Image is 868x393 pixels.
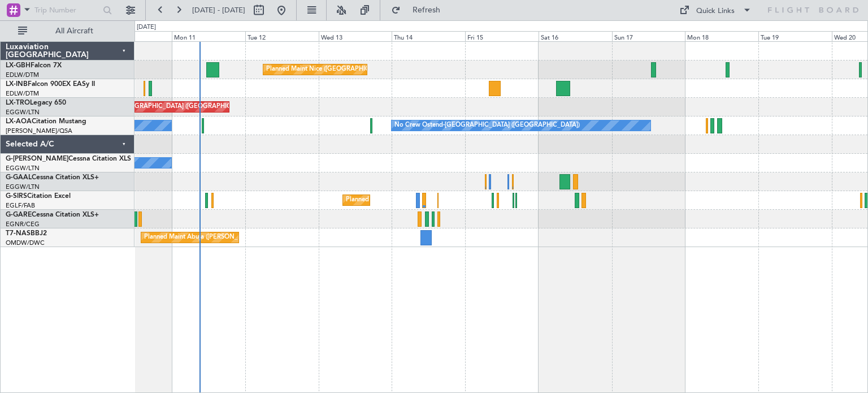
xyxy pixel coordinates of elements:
div: Planned Maint Nice ([GEOGRAPHIC_DATA]) [266,61,392,78]
a: EGLF/FAB [6,201,35,210]
div: [DATE] [137,23,156,32]
div: Wed 13 [319,31,392,41]
div: Planned Maint [GEOGRAPHIC_DATA] ([GEOGRAPHIC_DATA]) [346,192,524,209]
span: G-GARE [6,211,32,218]
a: OMDW/DWC [6,239,45,247]
span: LX-INB [6,81,28,88]
span: LX-GBH [6,62,31,69]
div: Tue 19 [758,31,832,41]
a: G-GAALCessna Citation XLS+ [6,174,99,181]
div: Unplanned Maint [GEOGRAPHIC_DATA] ([GEOGRAPHIC_DATA]) [68,98,254,115]
a: [PERSON_NAME]/QSA [6,127,72,135]
div: Tue 12 [245,31,319,41]
div: Planned Maint Abuja ([PERSON_NAME] Intl) [144,229,271,246]
span: All Aircraft [29,27,119,35]
div: Sun 10 [98,31,172,41]
a: LX-GBHFalcon 7X [6,62,62,69]
input: Trip Number [34,2,99,19]
span: G-[PERSON_NAME] [6,156,68,162]
a: EGGW/LTN [6,164,40,172]
button: Quick Links [674,1,757,19]
a: G-[PERSON_NAME]Cessna Citation XLS [6,156,131,162]
span: G-SIRS [6,193,27,200]
span: Refresh [403,6,450,14]
a: T7-NASBBJ2 [6,230,47,237]
div: Thu 14 [392,31,465,41]
div: No Crew Ostend-[GEOGRAPHIC_DATA] ([GEOGRAPHIC_DATA]) [394,117,580,134]
span: [DATE] - [DATE] [192,5,245,15]
a: G-GARECessna Citation XLS+ [6,211,99,218]
div: Mon 11 [172,31,245,41]
a: LX-INBFalcon 900EX EASy II [6,81,95,88]
span: T7-NAS [6,230,31,237]
div: Sat 16 [539,31,612,41]
div: Mon 18 [685,31,758,41]
a: EDLW/DTM [6,71,39,79]
div: Quick Links [696,6,735,17]
button: Refresh [386,1,454,19]
a: EDLW/DTM [6,89,39,98]
a: EGNR/CEG [6,220,40,228]
a: LX-TROLegacy 650 [6,100,66,106]
div: Fri 15 [465,31,539,41]
div: Sun 17 [612,31,685,41]
button: All Aircraft [12,22,123,40]
span: LX-TRO [6,100,30,106]
a: EGGW/LTN [6,183,40,191]
a: G-SIRSCitation Excel [6,193,71,200]
a: EGGW/LTN [6,108,40,116]
a: LX-AOACitation Mustang [6,118,86,125]
span: G-GAAL [6,174,32,181]
span: LX-AOA [6,118,32,125]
